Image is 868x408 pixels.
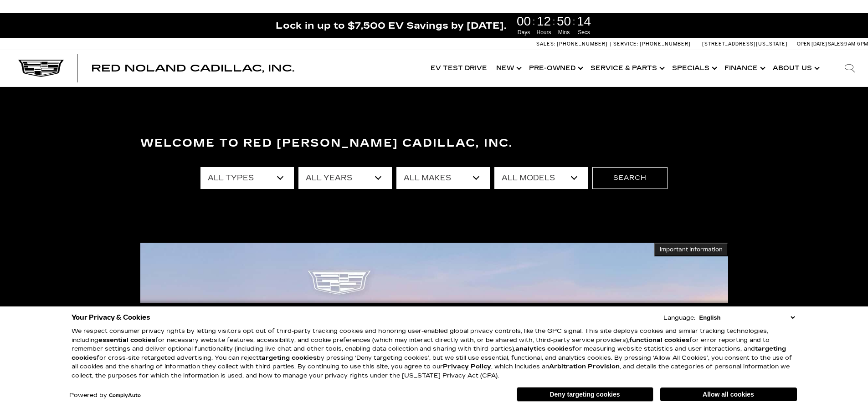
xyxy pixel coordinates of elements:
span: Secs [575,28,593,36]
span: [PHONE_NUMBER] [557,41,608,47]
span: Lock in up to $7,500 EV Savings by [DATE]. [276,20,506,31]
h3: Welcome to Red [PERSON_NAME] Cadillac, Inc. [140,134,728,153]
select: Filter by make [396,167,490,189]
button: Deny targeting cookies [517,387,653,402]
span: Mins [555,28,573,36]
a: About Us [768,50,822,87]
strong: targeting cookies [259,354,317,362]
select: Language Select [697,313,797,322]
a: Close [853,17,863,28]
strong: analytics cookies [515,345,572,352]
div: Powered by [69,393,141,398]
span: : [573,15,575,28]
span: : [553,15,555,28]
span: Important Information [660,246,723,253]
a: Service & Parts [586,50,668,87]
a: Specials [668,50,720,87]
span: Your Privacy & Cookies [72,311,150,324]
span: Open [DATE] [797,41,827,47]
img: Cadillac Dark Logo with Cadillac White Text [18,60,64,77]
a: Finance [720,50,768,87]
strong: essential cookies [98,337,155,344]
span: Days [515,28,533,36]
span: 9 AM-6 PM [844,41,868,47]
a: Sales: [PHONE_NUMBER] [536,41,610,46]
strong: functional cookies [629,337,689,344]
a: EV Test Drive [426,50,492,87]
span: 12 [535,15,553,28]
span: Red Noland Cadillac, Inc. [91,63,294,74]
a: [STREET_ADDRESS][US_STATE] [702,41,788,47]
strong: targeting cookies [72,345,786,362]
button: Search [592,167,668,189]
a: Pre-Owned [524,50,586,87]
p: We respect consumer privacy rights by letting visitors opt out of third-party tracking cookies an... [72,327,797,380]
a: Privacy Policy [443,363,491,370]
div: Language: [663,315,695,321]
a: Service: [PHONE_NUMBER] [610,41,693,46]
span: Service: [613,41,638,47]
select: Filter by year [298,167,392,189]
select: Filter by type [200,167,294,189]
button: Allow all cookies [660,388,797,401]
span: 50 [555,15,573,28]
strong: Arbitration Provision [549,363,620,370]
span: 00 [515,15,533,28]
a: ComplyAuto [109,393,141,398]
button: Important Information [654,243,728,256]
span: : [533,15,535,28]
span: Sales: [536,41,555,47]
span: Sales: [828,41,844,47]
span: [PHONE_NUMBER] [640,41,691,47]
a: Red Noland Cadillac, Inc. [91,64,294,73]
select: Filter by model [494,167,588,189]
a: New [492,50,524,87]
span: 14 [575,15,593,28]
span: Hours [535,28,553,36]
